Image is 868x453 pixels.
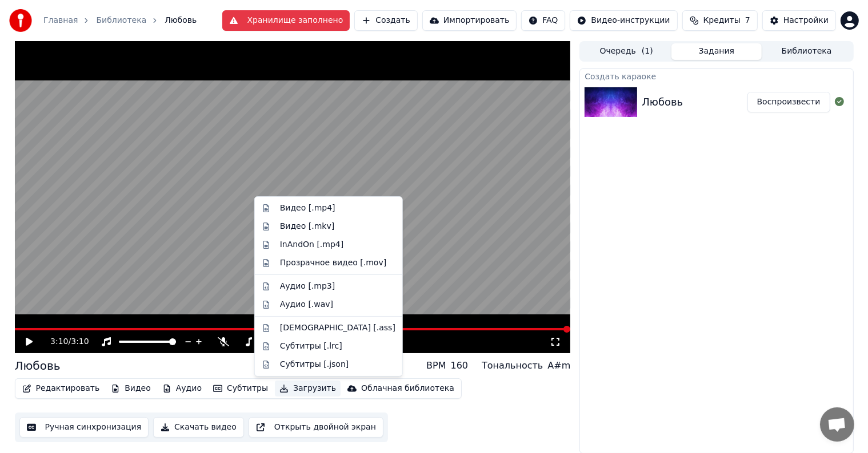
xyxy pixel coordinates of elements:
div: Прозрачное видео [.mov] [280,257,386,269]
div: [DEMOGRAPHIC_DATA] [.ass] [280,322,395,334]
div: Создать караоке [580,69,853,83]
button: Хранилище заполнено [222,10,350,31]
a: Библиотека [96,15,146,26]
button: Субтитры [209,381,273,397]
a: Открытый чат [820,407,854,442]
div: Настройки [783,15,829,26]
button: Создать [354,10,417,31]
button: Загрузить [275,381,341,397]
button: Видео-инструкции [570,10,677,31]
span: 3:10 [50,336,68,347]
div: BPM [426,359,446,373]
div: Облачная библиотека [361,383,454,394]
button: Кредиты7 [682,10,758,31]
span: Кредиты [703,15,741,26]
a: Главная [43,15,78,26]
span: Любовь [165,15,197,26]
button: Очередь [581,43,671,60]
button: Библиотека [762,43,852,60]
div: Субтитры [.json] [280,359,349,370]
div: Субтитры [.lrc] [280,341,342,352]
div: Любовь [15,358,61,374]
button: FAQ [521,10,565,31]
div: A#m [547,359,570,373]
div: 160 [451,359,469,373]
div: Видео [.mp4] [280,203,335,214]
div: Любовь [642,94,683,110]
button: Задания [671,43,762,60]
button: Импортировать [422,10,517,31]
div: / [50,336,78,347]
button: Скачать видео [153,417,244,438]
span: 3:10 [71,336,89,347]
button: Видео [106,381,155,397]
span: ( 1 ) [642,46,653,57]
button: Воспроизвести [747,92,830,112]
span: 7 [745,15,750,26]
button: Ручная синхронизация [19,417,149,438]
div: InAndOn [.mp4] [280,239,344,250]
div: Аудио [.mp3] [280,281,335,292]
button: Редактировать [18,381,105,397]
button: Настройки [762,10,836,31]
div: Видео [.mkv] [280,221,334,232]
div: Тональность [482,359,543,373]
img: youka [9,9,32,32]
button: Открыть двойной экран [249,417,383,438]
button: Аудио [158,381,206,397]
div: Аудио [.wav] [280,299,333,310]
nav: breadcrumb [43,15,197,26]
